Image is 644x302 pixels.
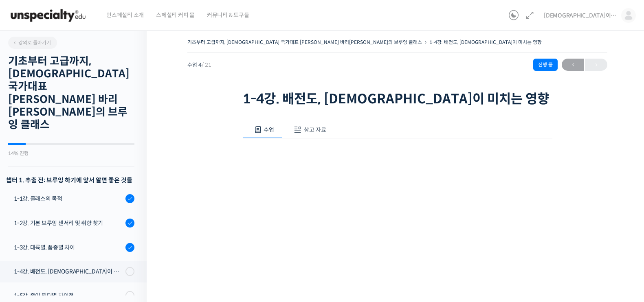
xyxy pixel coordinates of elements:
span: 참고 자료 [304,126,326,133]
span: 강의로 돌아가기 [12,39,51,46]
h1: 1-4강. 배전도, [DEMOGRAPHIC_DATA]이 미치는 영향 [243,91,552,107]
h2: 기초부터 고급까지, [DEMOGRAPHIC_DATA] 국가대표 [PERSON_NAME] 바리[PERSON_NAME]의 브루잉 클래스 [8,55,134,131]
span: [DEMOGRAPHIC_DATA]이라부러 [544,12,617,19]
span: / 21 [202,61,211,68]
div: 14% 진행 [8,151,134,156]
h3: 챕터 1. 추출 전: 브루잉 하기에 앞서 알면 좋은 것들 [6,175,134,186]
span: 수업 [264,126,274,133]
div: 1-5강. 종이 필터별 차이점 [14,291,123,300]
a: ←이전 [562,59,584,71]
div: 진행 중 [533,59,558,71]
span: 수업 4 [187,62,211,68]
a: 1-4강. 배전도, [DEMOGRAPHIC_DATA]이 미치는 영향 [429,39,542,45]
div: 1-2강. 기본 브루잉 센서리 및 취향 찾기 [14,219,123,228]
a: 강의로 돌아가기 [8,37,57,49]
div: 1-1강. 클래스의 목적 [14,194,123,203]
a: 기초부터 고급까지, [DEMOGRAPHIC_DATA] 국가대표 [PERSON_NAME] 바리[PERSON_NAME]의 브루잉 클래스 [187,39,422,45]
div: 1-3강. 대륙별, 품종별 차이 [14,243,123,252]
span: ← [562,59,584,70]
div: 1-4강. 배전도, [DEMOGRAPHIC_DATA]이 미치는 영향 [14,267,123,276]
